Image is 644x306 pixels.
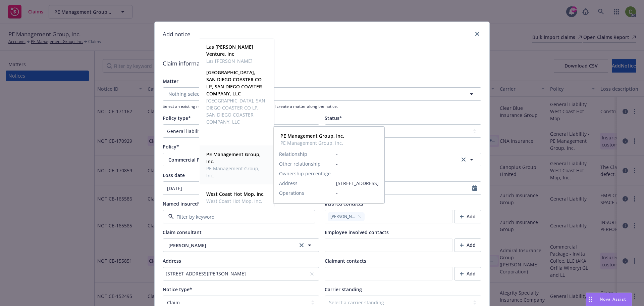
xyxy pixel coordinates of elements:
strong: Las [PERSON_NAME] Venture, Inc [206,44,253,57]
svg: Calendar [472,185,477,191]
input: Filter by keyword [174,213,302,220]
div: Add [460,239,476,252]
a: clear selection [298,241,306,249]
span: Relationship [279,150,307,158]
button: [STREET_ADDRESS][PERSON_NAME] [163,267,319,280]
span: [PERSON_NAME] [330,214,355,220]
span: [GEOGRAPHIC_DATA], SAN DIEGO COASTER CO LP, SAN DIEGO COASTER COMPANY, LLC [206,97,266,125]
strong: West Coast Hot Mop, Inc. [206,191,265,197]
span: Other relationship [279,160,321,167]
span: Claimant contacts [325,258,366,264]
div: Add [460,267,476,280]
button: Nothing selected [163,87,481,101]
span: PE Management Group, Inc. [280,139,344,146]
span: Employee involved contacts [325,229,389,235]
div: Claim information [163,54,210,73]
span: - [336,150,379,158]
span: Matter [163,78,178,84]
span: [STREET_ADDRESS] [336,180,379,187]
button: Add [454,210,481,223]
button: Commercial Package - [GEOGRAPHIC_DATA], LLC - GL & LLclear selection [163,153,481,166]
span: Status* [325,115,342,121]
h1: Add notice [163,30,191,39]
strong: PE Management Group, Inc. [280,133,344,139]
span: Policy* [163,143,179,150]
button: [PERSON_NAME]clear selection [163,238,319,252]
span: Nova Assist [600,296,626,302]
span: Claim consultant [163,229,202,235]
span: - [336,160,379,167]
span: Named insured* [163,201,201,207]
span: Operations [279,189,304,196]
a: close [473,30,481,38]
input: MM/DD/YYYY [325,182,472,194]
strong: PE Management Group, Inc. [206,151,261,165]
button: Add [454,267,481,280]
span: Carrier standing [325,286,362,293]
button: Add [454,238,481,252]
input: MM/DD/YYYY [163,182,310,194]
span: [PERSON_NAME] [168,242,292,249]
span: - [336,189,379,196]
button: Nova Assist [586,293,632,306]
span: Loss date [163,172,185,178]
div: Add [460,210,476,223]
span: Policy type* [163,115,191,121]
span: Ownership percentage [279,170,331,177]
span: Address [163,258,181,264]
div: [STREET_ADDRESS][PERSON_NAME] [166,270,310,277]
span: Commercial Package - [GEOGRAPHIC_DATA], LLC - GL & LL [168,156,438,163]
div: Drag to move [586,293,594,306]
span: Notice type* [163,286,192,293]
span: Select an existing matter if it exists, if this field is empty, we'll create a matter along the n... [163,103,481,109]
span: - [336,170,379,177]
span: PE Management Group, Inc. [206,165,266,179]
span: Nothing selected [168,90,207,97]
a: clear selection [460,156,468,164]
div: Claim information [163,54,481,73]
span: West Coast Hot Mop, Inc. [206,198,265,205]
strong: [GEOGRAPHIC_DATA], SAN DIEGO COASTER CO LP, SAN DIEGO COASTER COMPANY, LLC [206,69,262,97]
span: Las [PERSON_NAME] Venture, Inc [206,57,266,72]
span: Address [279,180,298,187]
